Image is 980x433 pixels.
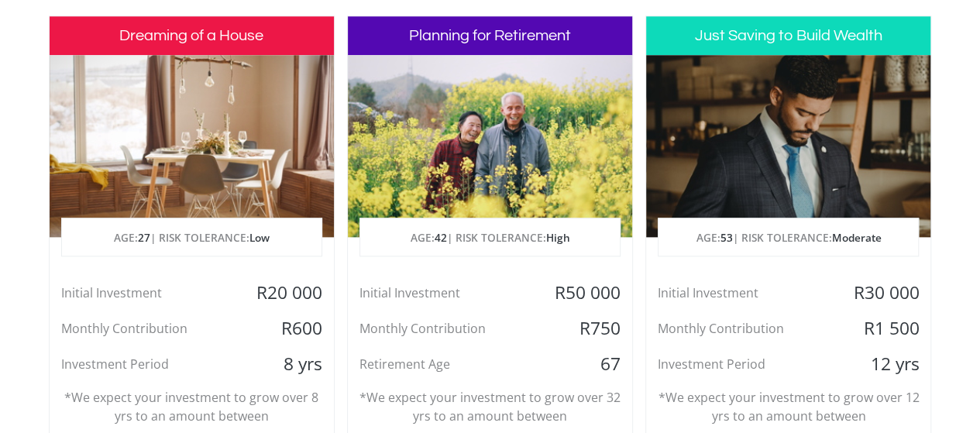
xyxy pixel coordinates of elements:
div: Investment Period [646,352,836,376]
h3: Just Saving to Build Wealth [646,16,930,55]
div: 67 [538,352,632,376]
div: Monthly Contribution [348,317,538,340]
p: *We expect your investment to grow over 12 yrs to an amount between [658,388,919,425]
div: Investment Period [50,352,239,376]
div: Retirement Age [348,352,538,376]
div: R20 000 [239,281,333,304]
div: Initial Investment [50,281,239,304]
div: Monthly Contribution [646,317,836,340]
p: *We expect your investment to grow over 8 yrs to an amount between [61,388,322,425]
p: AGE: | RISK TOLERANCE: [62,218,322,257]
div: Initial Investment [646,281,836,304]
div: R50 000 [538,281,632,304]
span: 42 [434,230,446,245]
p: AGE: | RISK TOLERANCE: [360,218,620,257]
div: R600 [239,317,333,340]
div: Monthly Contribution [50,317,239,340]
p: AGE: | RISK TOLERANCE: [658,218,918,257]
div: 12 yrs [836,352,930,376]
p: *We expect your investment to grow over 32 yrs to an amount between [359,388,621,425]
h3: Planning for Retirement [348,16,632,55]
div: R30 000 [836,281,930,304]
span: High [545,230,569,245]
div: 8 yrs [239,352,333,376]
h3: Dreaming of a House [50,16,334,55]
div: R750 [538,317,632,340]
div: Initial Investment [348,281,538,304]
span: 27 [138,230,150,245]
div: R1 500 [836,317,930,340]
span: 53 [720,230,732,245]
span: Moderate [831,230,881,245]
span: Low [249,230,270,245]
